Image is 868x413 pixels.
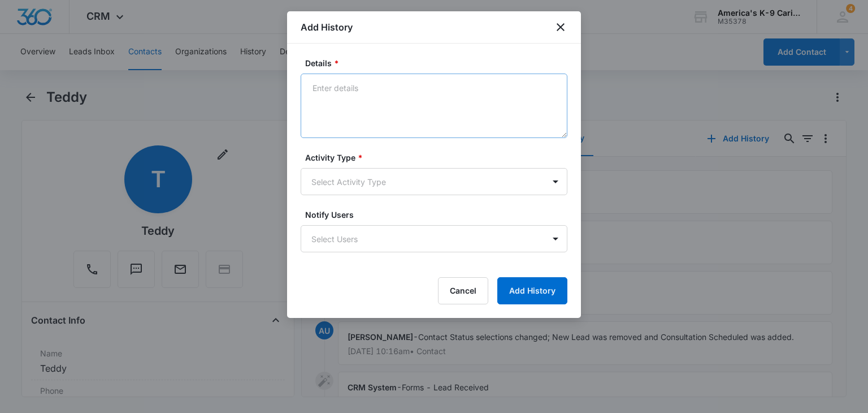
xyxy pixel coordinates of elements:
[305,209,572,221] label: Notify Users
[305,57,572,69] label: Details
[301,20,353,34] h1: Add History
[438,277,488,304] button: Cancel
[497,277,567,304] button: Add History
[554,20,567,34] button: close
[305,152,572,164] label: Activity Type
